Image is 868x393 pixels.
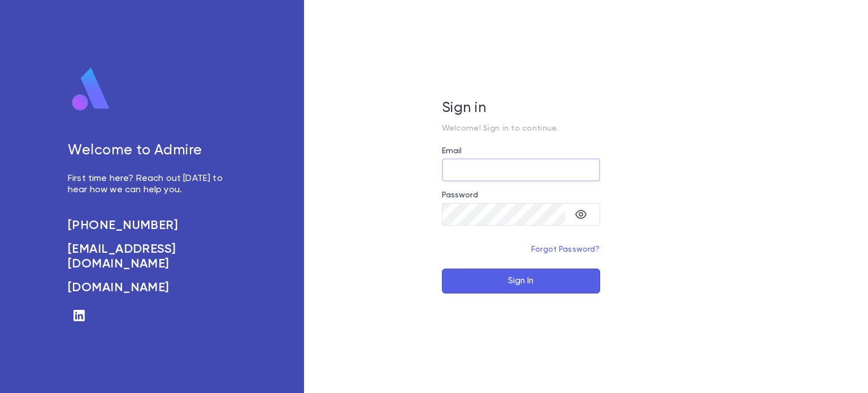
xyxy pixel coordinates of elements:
[531,245,600,253] a: Forgot Password?
[68,67,114,112] img: logo
[442,124,600,133] p: Welcome! Sign in to continue.
[68,142,235,159] h5: Welcome to Admire
[68,280,235,295] a: [DOMAIN_NAME]
[68,218,235,233] a: [PHONE_NUMBER]
[570,203,592,226] button: toggle password visibility
[442,146,462,156] label: Email
[442,191,478,200] label: Password
[442,269,600,293] button: Sign In
[68,242,235,271] a: [EMAIL_ADDRESS][DOMAIN_NAME]
[68,173,235,196] p: First time here? Reach out [DATE] to hear how we can help you.
[442,100,600,117] h5: Sign in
